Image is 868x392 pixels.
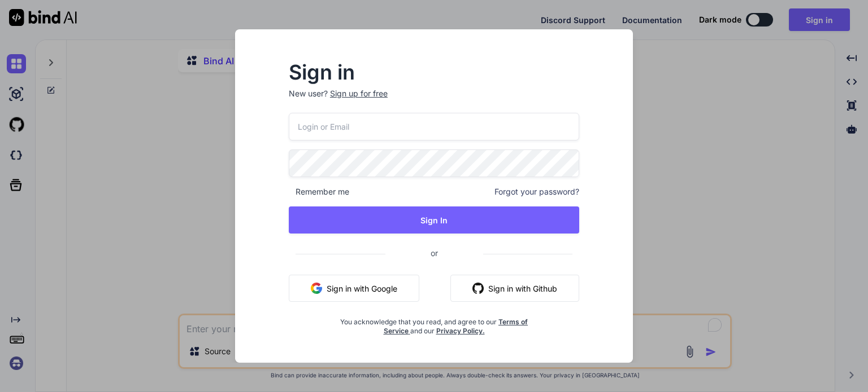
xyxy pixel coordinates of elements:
[289,186,349,197] span: Remember me
[436,327,485,335] a: Privacy Policy.
[289,206,579,234] button: Sign In
[289,63,579,81] h2: Sign in
[494,186,579,197] span: Forgot your password?
[472,283,484,294] img: github
[385,239,483,267] span: or
[450,275,579,302] button: Sign in with Github
[289,113,579,140] input: Login or Email
[289,275,419,302] button: Sign in with Google
[330,88,388,99] div: Sign up for free
[337,311,531,336] div: You acknowledge that you read, and agree to our and our
[289,88,579,113] p: New user?
[311,283,322,294] img: google
[384,318,528,335] a: Terms of Service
